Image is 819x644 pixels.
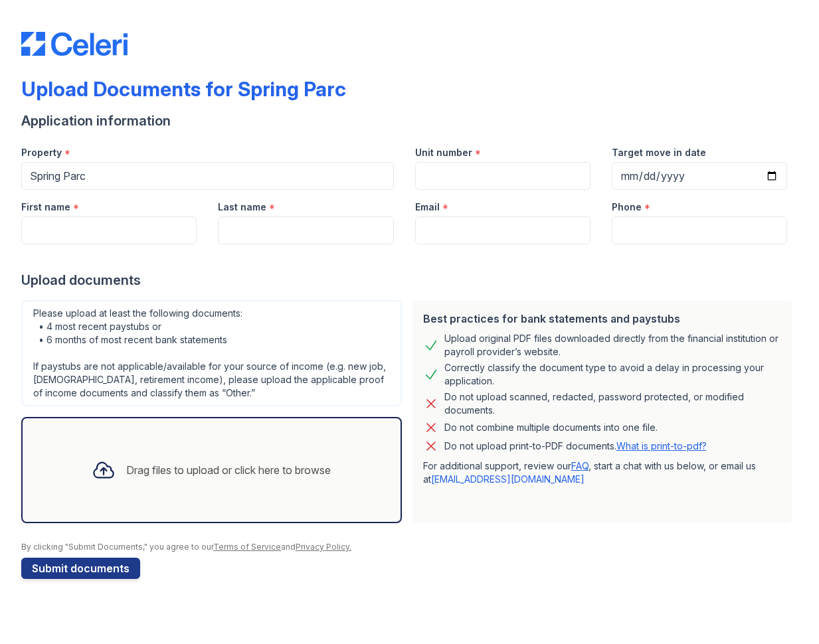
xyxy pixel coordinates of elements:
label: Property [21,146,62,159]
div: Best practices for bank statements and paystubs [423,311,782,327]
div: Correctly classify the document type to avoid a delay in processing your application. [444,361,782,388]
a: What is print-to-pdf? [616,440,707,451]
div: Upload original PDF files downloaded directly from the financial institution or payroll provider’... [444,332,782,359]
label: Target move in date [612,146,706,159]
label: Email [415,201,440,214]
div: Upload Documents for Spring Parc [21,77,346,101]
label: Last name [218,201,266,214]
div: Do not combine multiple documents into one file. [444,420,658,436]
div: By clicking "Submit Documents," you agree to our and [21,542,798,552]
div: Drag files to upload or click here to browse [126,462,331,478]
a: Privacy Policy. [296,542,351,552]
label: Phone [612,201,642,214]
div: Do not upload scanned, redacted, password protected, or modified documents. [444,390,782,417]
label: First name [21,201,70,214]
button: Submit documents [21,558,140,579]
p: Do not upload print-to-PDF documents. [444,440,707,453]
div: Please upload at least the following documents: • 4 most recent paystubs or • 6 months of most re... [21,300,402,406]
a: Terms of Service [213,542,281,552]
img: CE_Logo_Blue-a8612792a0a2168367f1c8372b55b34899dd931a85d93a1a3d3e32e68fde9ad4.png [21,32,128,56]
a: FAQ [571,460,589,471]
p: For additional support, review our , start a chat with us below, or email us at [423,459,782,486]
label: Unit number [415,146,472,159]
a: [EMAIL_ADDRESS][DOMAIN_NAME] [431,473,585,485]
div: Application information [21,112,798,130]
div: Upload documents [21,271,798,289]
